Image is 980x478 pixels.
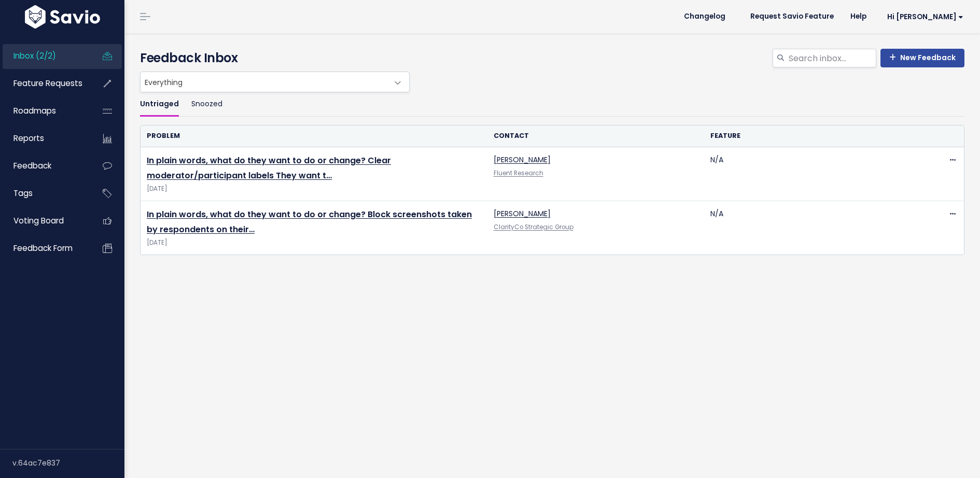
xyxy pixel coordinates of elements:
a: Hi [PERSON_NAME] [875,9,972,25]
span: Inbox (2/2) [13,50,56,61]
a: Untriaged [140,92,179,117]
a: Feedback [3,154,86,178]
span: Roadmaps [13,105,56,116]
a: [PERSON_NAME] [494,154,551,165]
a: Feature Requests [3,72,86,95]
th: Contact [487,125,704,147]
a: Roadmaps [3,99,86,123]
span: Everything [140,72,410,92]
a: Tags [3,181,86,205]
span: Feedback form [13,243,73,254]
ul: Filter feature requests [140,92,964,117]
a: Snoozed [191,92,222,117]
span: [DATE] [147,184,481,194]
a: ClarityCo Strategic Group [494,223,573,231]
a: Help [842,9,875,24]
span: Everything [141,72,388,92]
a: Fluent Research [494,169,543,177]
div: v.64ac7e837 [12,449,124,476]
span: [DATE] [147,237,481,248]
a: Request Savio Feature [742,9,842,24]
h4: Feedback Inbox [140,49,964,67]
a: In plain words, what do they want to do or change? Block screenshots taken by respondents on their… [147,208,472,235]
a: [PERSON_NAME] [494,208,551,219]
span: Feature Requests [13,78,82,89]
a: In plain words, what do they want to do or change? Clear moderator/participant labels They want t… [147,154,391,181]
span: Reports [13,133,44,144]
a: Inbox (2/2) [3,44,86,68]
a: Feedback form [3,236,86,260]
input: Search inbox... [788,49,876,67]
img: logo-white.9d6f32f41409.svg [22,5,103,29]
span: Changelog [684,13,725,20]
td: N/A [704,201,921,255]
span: Voting Board [13,215,64,226]
a: Reports [3,126,86,150]
th: Feature [704,125,921,147]
span: Hi [PERSON_NAME] [887,13,963,21]
th: Problem [141,125,487,147]
span: Tags [13,188,33,199]
td: N/A [704,147,921,201]
a: Voting Board [3,209,86,233]
span: Feedback [13,160,51,171]
a: New Feedback [880,49,964,67]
